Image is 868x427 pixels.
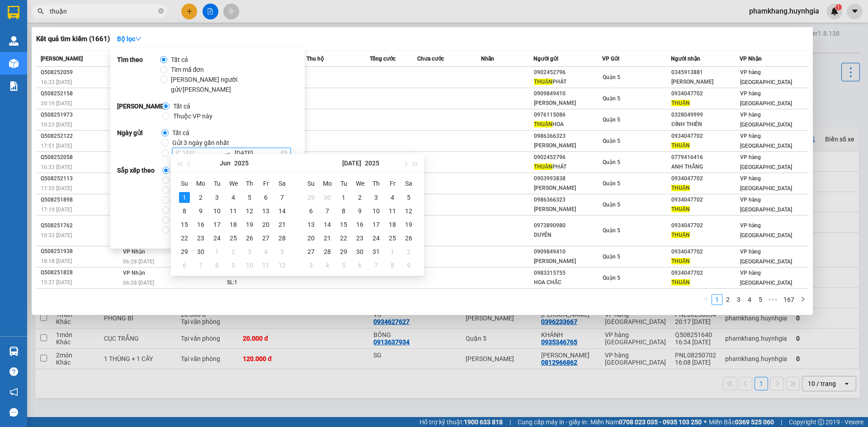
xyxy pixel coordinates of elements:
[534,110,602,120] div: 0976115086
[384,218,401,231] td: 2025-07-18
[274,231,290,245] td: 2025-06-28
[671,174,739,183] div: 0934047702
[338,219,349,230] div: 15
[384,191,401,204] td: 2025-07-04
[176,218,193,231] td: 2025-06-15
[117,35,142,42] strong: Bộ lọc
[335,245,352,258] td: 2025-07-29
[41,131,120,141] div: Q508252122
[603,74,620,80] span: Quận 5
[797,294,808,305] li: Next Page
[41,56,83,62] span: [PERSON_NAME]
[403,233,414,244] div: 26
[167,65,208,75] span: Tìm mã đơn
[401,204,417,218] td: 2025-07-12
[322,219,333,230] div: 14
[534,120,602,129] div: HOA
[306,246,316,257] div: 27
[41,79,72,85] span: 16:33 [DATE]
[274,191,290,204] td: 2025-06-07
[9,36,19,46] img: warehouse-icon
[671,232,690,238] span: THUẬN
[225,204,241,218] td: 2025-06-11
[534,89,602,99] div: 0909849410
[176,204,193,218] td: 2025-06-08
[319,218,335,231] td: 2025-07-14
[244,246,255,257] div: 3
[176,231,193,245] td: 2025-06-22
[671,162,739,172] div: ANH THẮNG
[179,233,190,244] div: 22
[671,120,739,129] div: ĐỈNH THIÊN
[41,195,120,205] div: Q508251898
[671,131,739,141] div: 0934047702
[712,294,722,305] li: 1
[387,219,398,230] div: 18
[740,90,792,107] span: VP hàng [GEOGRAPHIC_DATA]
[534,257,602,266] div: [PERSON_NAME]
[368,245,384,258] td: 2025-07-31
[671,142,690,149] span: THUẬN
[193,191,209,204] td: 2025-06-02
[335,176,352,191] th: Tu
[335,231,352,245] td: 2025-07-22
[740,197,792,213] span: VP hàng [GEOGRAPHIC_DATA]
[352,245,368,258] td: 2025-07-30
[306,192,316,203] div: 29
[671,247,739,257] div: 0934047702
[671,100,690,106] span: THUẬN
[319,191,335,204] td: 2025-06-30
[671,185,690,191] span: THUẬN
[176,148,220,158] input: Ngày bắt đầu
[319,176,335,191] th: Mo
[365,154,379,172] button: 2025
[401,231,417,245] td: 2025-07-26
[740,69,792,85] span: VP hàng [GEOGRAPHIC_DATA]
[352,191,368,204] td: 2025-07-02
[740,222,792,239] span: VP hàng [GEOGRAPHIC_DATA]
[244,219,255,230] div: 19
[755,294,766,305] li: 5
[319,204,335,218] td: 2025-07-07
[403,206,414,216] div: 12
[671,89,739,99] div: 0934047702
[401,191,417,204] td: 2025-07-05
[534,247,602,257] div: 0909849410
[671,258,690,264] span: THUẬN
[368,204,384,218] td: 2025-07-10
[303,245,319,258] td: 2025-07-27
[733,294,744,305] li: 3
[401,176,417,191] th: Sa
[371,233,382,244] div: 24
[170,175,242,185] span: Ngày tạo đơn gần nhất
[228,246,239,257] div: 2
[368,231,384,245] td: 2025-07-24
[117,55,160,94] strong: Tìm theo
[403,246,414,257] div: 2
[225,245,241,258] td: 2025-07-02
[338,206,349,216] div: 8
[354,246,365,257] div: 30
[179,192,190,203] div: 1
[534,230,602,240] div: DUYÊN
[306,206,316,216] div: 6
[195,192,206,203] div: 2
[36,34,110,44] h3: Kết quả tìm kiếm ( 1661 )
[352,176,368,191] th: We
[158,7,164,16] span: close-circle
[766,294,780,305] span: •••
[170,111,216,121] span: Thuộc VP này
[193,218,209,231] td: 2025-06-16
[352,231,368,245] td: 2025-07-23
[224,150,231,157] span: swap-right
[534,174,602,183] div: 0903993838
[170,101,194,111] span: Tất cả
[338,233,349,244] div: 22
[8,6,19,19] img: logo-vxr
[744,294,755,305] li: 4
[212,206,222,216] div: 10
[220,154,231,172] button: Jun
[41,258,72,264] span: 18:18 [DATE]
[277,246,288,257] div: 5
[671,68,739,77] div: 0345913881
